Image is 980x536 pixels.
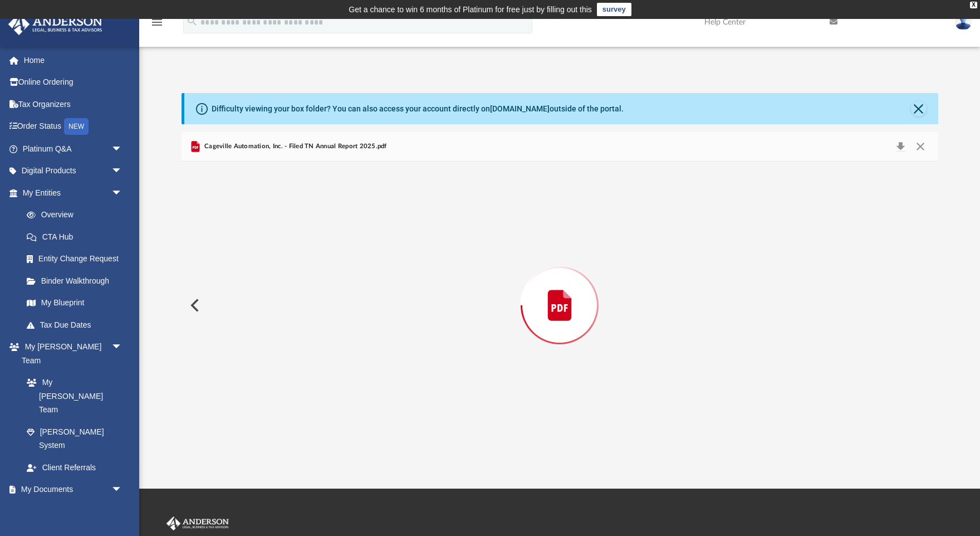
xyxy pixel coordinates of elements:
[349,3,592,16] div: Get a chance to win 6 months of Platinum for free just by filling out this
[8,479,134,501] a: My Documentsarrow_drop_down
[8,160,139,182] a: Digital Productsarrow_drop_down
[970,2,977,8] div: close
[16,226,139,248] a: CTA Hub
[164,516,231,531] img: Anderson Advisors Platinum Portal
[111,160,134,183] span: arrow_drop_down
[8,182,139,204] a: My Entitiesarrow_drop_down
[16,372,128,421] a: My [PERSON_NAME] Team
[111,479,134,501] span: arrow_drop_down
[186,15,198,27] i: search
[891,139,911,154] button: Download
[150,16,164,29] i: menu
[212,103,624,115] div: Difficulty viewing your box folder? You can also access your account directly on outside of the p...
[597,3,631,16] a: survey
[111,336,134,359] span: arrow_drop_down
[8,115,139,138] a: Order StatusNEW
[490,104,550,113] a: [DOMAIN_NAME]
[911,101,927,116] button: Close
[150,21,164,29] a: menu
[16,248,139,270] a: Entity Change Request
[182,290,206,321] button: Previous File
[16,204,139,226] a: Overview
[8,93,139,115] a: Tax Organizers
[111,182,134,204] span: arrow_drop_down
[955,14,972,30] img: User Pic
[202,142,387,152] span: Cageville Automation, Inc. - Filed TN Annual Report 2025.pdf
[16,456,134,479] a: Client Referrals
[182,132,938,449] div: Preview
[111,138,134,160] span: arrow_drop_down
[16,270,139,292] a: Binder Walkthrough
[8,49,139,71] a: Home
[8,71,139,94] a: Online Ordering
[16,292,134,314] a: My Blueprint
[16,421,134,456] a: [PERSON_NAME] System
[8,336,134,372] a: My [PERSON_NAME] Teamarrow_drop_down
[5,13,106,35] img: Anderson Advisors Platinum Portal
[64,118,89,135] div: NEW
[910,139,930,154] button: Close
[8,138,139,160] a: Platinum Q&Aarrow_drop_down
[16,314,139,336] a: Tax Due Dates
